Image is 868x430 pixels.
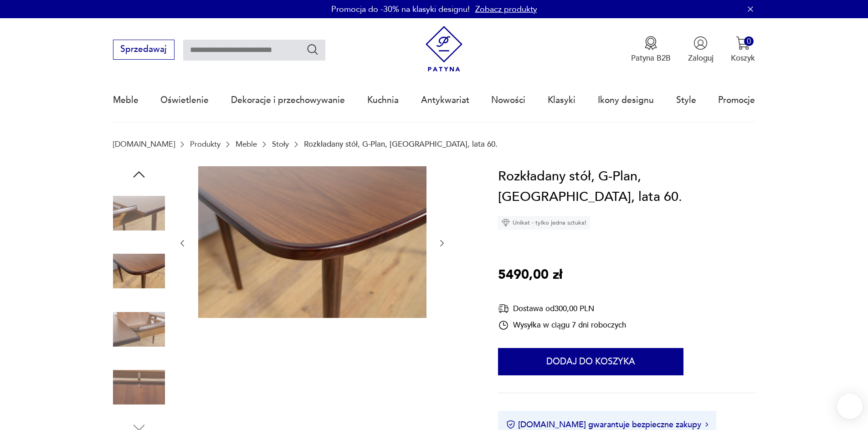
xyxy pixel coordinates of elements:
[598,79,654,121] a: Ikony designu
[631,53,671,63] p: Patyna B2B
[367,79,399,121] a: Kuchnia
[475,4,537,15] a: Zobacz produkty
[498,265,562,286] p: 5490,00 zł
[498,303,626,314] div: Dostawa od 300,00 PLN
[198,166,426,318] img: Zdjęcie produktu Rozkładany stół, G-Plan, Wielka Brytania, lata 60.
[705,422,708,427] img: Ikona strzałki w prawo
[498,166,755,208] h1: Rozkładany stół, G-Plan, [GEOGRAPHIC_DATA], lata 60.
[744,36,754,46] div: 0
[631,36,671,63] button: Patyna B2B
[421,79,469,121] a: Antykwariat
[190,140,221,148] a: Produkty
[506,420,515,429] img: Ikona certyfikatu
[113,303,165,355] img: Zdjęcie produktu Rozkładany stół, G-Plan, Wielka Brytania, lata 60.
[498,348,683,375] button: Dodaj do koszyka
[731,53,755,63] p: Koszyk
[421,26,467,72] img: Patyna - sklep z meblami i dekoracjami vintage
[498,320,626,331] div: Wysyłka w ciągu 7 dni roboczych
[718,79,755,121] a: Promocje
[502,219,510,227] img: Ikona diamentu
[113,46,175,54] a: Sprzedawaj
[688,36,714,63] button: Zaloguj
[736,36,750,50] img: Ikona koszyka
[272,140,289,148] a: Stoły
[498,303,509,314] img: Ikona dostawy
[498,216,590,230] div: Unikat - tylko jedna sztuka!
[693,36,708,50] img: Ikonka użytkownika
[113,79,139,121] a: Meble
[231,79,345,121] a: Dekoracje i przechowywanie
[306,43,319,56] button: Szukaj
[113,40,175,60] button: Sprzedawaj
[113,187,165,239] img: Zdjęcie produktu Rozkładany stół, G-Plan, Wielka Brytania, lata 60.
[113,245,165,297] img: Zdjęcie produktu Rozkładany stół, G-Plan, Wielka Brytania, lata 60.
[304,140,498,148] p: Rozkładany stół, G-Plan, [GEOGRAPHIC_DATA], lata 60.
[688,53,714,63] p: Zaloguj
[491,79,525,121] a: Nowości
[731,36,755,63] button: 0Koszyk
[548,79,575,121] a: Klasyki
[631,36,671,63] a: Ikona medaluPatyna B2B
[113,140,175,148] a: [DOMAIN_NAME]
[837,394,863,419] iframe: Smartsupp widget button
[676,79,696,121] a: Style
[160,79,209,121] a: Oświetlenie
[331,4,470,15] p: Promocja do -30% na klasyki designu!
[644,36,658,50] img: Ikona medalu
[236,140,257,148] a: Meble
[113,361,165,413] img: Zdjęcie produktu Rozkładany stół, G-Plan, Wielka Brytania, lata 60.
